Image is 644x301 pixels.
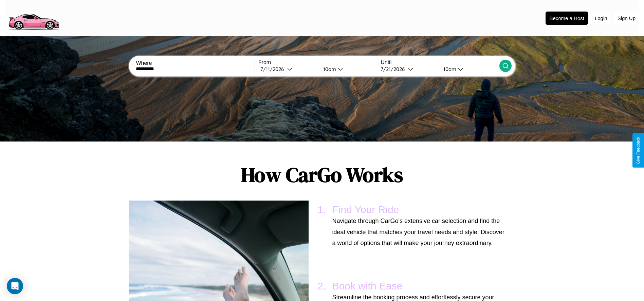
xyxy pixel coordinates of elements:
[136,60,254,66] label: Where
[440,66,458,72] div: 10am
[260,66,287,72] div: 7 / 11 / 2026
[318,65,377,73] button: 10am
[5,3,62,32] img: logo
[381,59,499,65] label: Until
[258,65,318,73] button: 7/11/2026
[614,12,639,24] button: Sign Up
[332,215,505,248] p: Navigate through CarGo's extensive car selection and find the ideal vehicle that matches your tra...
[381,66,408,72] div: 7 / 21 / 2026
[320,66,338,72] div: 10am
[591,12,611,24] button: Login
[329,201,509,252] li: Find Your Ride
[546,12,588,25] button: Become a Host
[438,65,499,73] button: 10am
[129,161,515,189] h1: How CarGo Works
[7,278,23,294] div: Open Intercom Messenger
[636,137,641,164] div: Give Feedback
[258,59,377,65] label: From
